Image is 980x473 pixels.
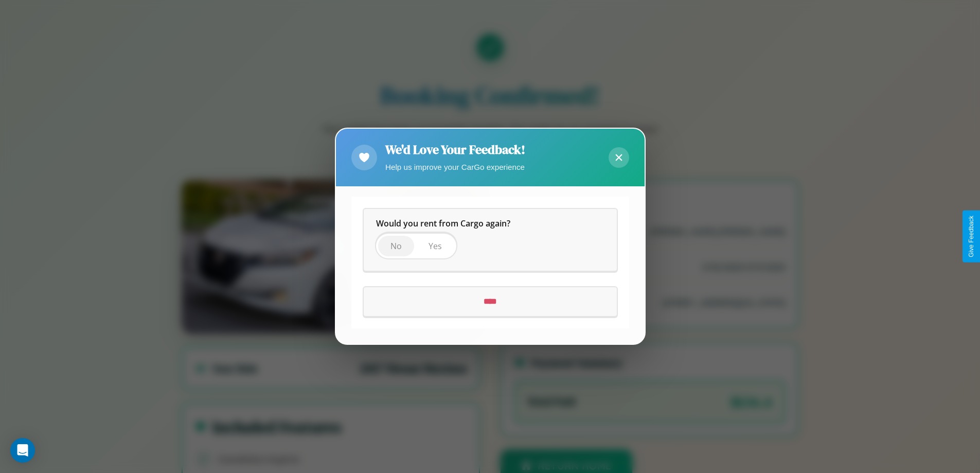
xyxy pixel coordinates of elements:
[968,216,975,257] div: Give Feedback
[390,241,402,252] span: No
[429,241,442,252] span: Yes
[10,438,35,463] div: Open Intercom Messenger
[385,160,525,174] p: Help us improve your CarGo experience
[376,218,510,230] span: Would you rent from Cargo again?
[385,141,525,158] h2: We'd Love Your Feedback!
